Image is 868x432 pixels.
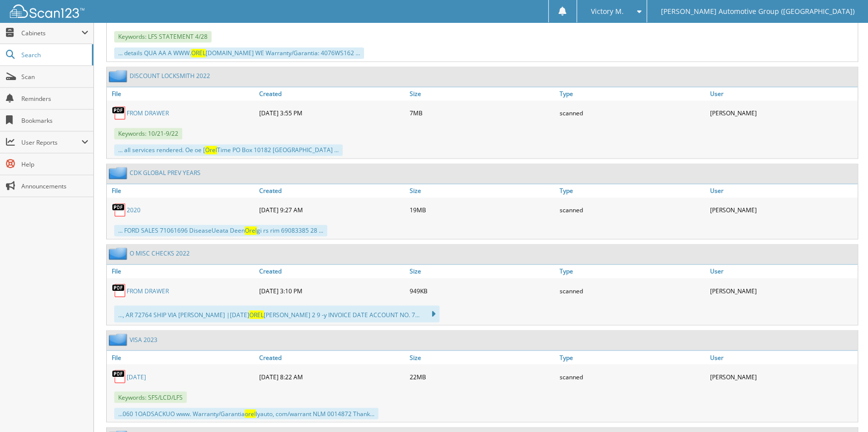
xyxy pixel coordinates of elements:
[661,8,855,14] span: [PERSON_NAME] Automotive Group ([GEOGRAPHIC_DATA])
[114,128,182,139] span: Keywords: 10/21-9/22
[107,350,257,364] a: File
[114,31,212,42] span: Keywords: LFS STATEMENT 4/28
[708,87,858,100] a: User
[107,264,257,278] a: File
[557,366,707,386] div: scanned
[114,391,187,403] span: Keywords: SFS/LCD/LFS
[109,70,130,82] img: folder2.png
[708,184,858,197] a: User
[127,286,169,295] a: FROM DRAWER
[257,103,407,123] div: [DATE] 3:55 PM
[130,249,190,258] a: O MISC CHECKS 2022
[10,4,84,18] img: scan123-logo-white.svg
[245,409,256,418] span: orel
[21,94,88,103] span: Reminders
[257,184,407,197] a: Created
[127,109,169,117] a: FROM DRAWER
[191,49,206,57] span: OREL
[708,200,858,220] div: [PERSON_NAME]
[21,51,87,59] span: Search
[407,103,557,123] div: 7MB
[21,73,88,81] span: Scan
[708,280,858,300] div: [PERSON_NAME]
[114,305,439,322] div: ..., AR 72764 SHIP VIA [PERSON_NAME] |[DATE] [PERSON_NAME] 2 9 -y INVOICE DATE ACCOUNT NO. 7...
[114,144,343,156] div: ... all services rendered. Oe oe [ Time PO Box 10182 [GEOGRAPHIC_DATA] ...
[557,184,707,197] a: Type
[109,247,130,259] img: folder2.png
[112,105,127,120] img: PDF.png
[114,225,327,236] div: ... FORD SALES 71061696 DiseaseUeata Deen gi rs rim 69083385 28 ...
[130,169,201,177] a: CDK GLOBAL PREV YEARS
[109,333,130,346] img: folder2.png
[21,116,88,125] span: Bookmarks
[257,350,407,364] a: Created
[708,103,858,123] div: [PERSON_NAME]
[205,146,217,154] span: Orel
[708,350,858,364] a: User
[708,264,858,278] a: User
[557,350,707,364] a: Type
[257,264,407,278] a: Created
[407,264,557,278] a: Size
[127,206,141,214] a: 2020
[557,200,707,220] div: scanned
[257,200,407,220] div: [DATE] 9:27 AM
[407,87,557,100] a: Size
[591,8,624,14] span: Victory M.
[21,138,81,147] span: User Reports
[114,408,378,419] div: ...060 1OADSACKUO www. Warranty/Garantia lyauto, com/warrant NLM 0014872 Thank...
[407,366,557,386] div: 22MB
[21,160,88,169] span: Help
[112,283,127,298] img: PDF.png
[249,310,264,319] span: OREL
[257,87,407,100] a: Created
[407,350,557,364] a: Size
[257,366,407,386] div: [DATE] 8:22 AM
[109,167,130,179] img: folder2.png
[107,87,257,100] a: File
[557,103,707,123] div: scanned
[112,202,127,217] img: PDF.png
[708,366,858,386] div: [PERSON_NAME]
[407,184,557,197] a: Size
[114,47,364,59] div: ... details QUA AA A WWW. [DOMAIN_NAME] WE Warranty/Garantia: 4076WS162 ...
[112,369,127,384] img: PDF.png
[107,184,257,197] a: File
[130,72,210,80] a: DISCOUNT LOCKSMITH 2022
[245,226,257,235] span: Orel
[257,280,407,300] div: [DATE] 3:10 PM
[557,87,707,100] a: Type
[407,280,557,300] div: 949KB
[557,264,707,278] a: Type
[818,384,868,432] iframe: Chat Widget
[130,335,157,344] a: VISA 2023
[407,200,557,220] div: 19MB
[127,372,146,381] a: [DATE]
[21,182,88,190] span: Announcements
[21,29,81,37] span: Cabinets
[557,280,707,300] div: scanned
